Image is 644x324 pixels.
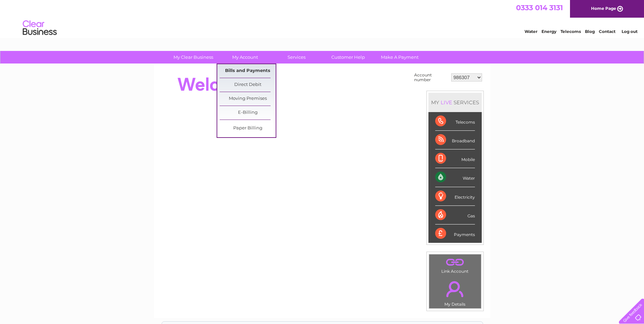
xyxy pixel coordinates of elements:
[220,64,276,78] a: Bills and Payments
[585,29,595,34] a: Blog
[217,51,273,64] a: My Account
[22,18,57,38] img: logo.png
[431,277,479,301] a: .
[622,29,638,34] a: Log out
[599,29,615,34] a: Contact
[372,51,428,64] a: Make A Payment
[435,149,475,168] div: Mobile
[429,275,481,309] td: My Details
[162,4,483,33] div: Clear Business is a trading name of Verastar Limited (registered in [GEOGRAPHIC_DATA] No. 3667643...
[220,78,276,92] a: Direct Debit
[435,224,475,243] div: Payments
[435,112,475,131] div: Telecoms
[269,51,325,64] a: Services
[525,29,537,34] a: Water
[429,254,481,275] td: Link Account
[516,3,563,12] a: 0333 014 3131
[435,168,475,187] div: Water
[435,187,475,206] div: Electricity
[220,106,276,120] a: E-Billing
[320,51,376,64] a: Customer Help
[165,51,221,64] a: My Clear Business
[435,206,475,224] div: Gas
[431,256,479,268] a: .
[560,29,581,34] a: Telecoms
[220,122,276,135] a: Paper Billing
[412,71,449,84] td: Account number
[435,131,475,149] div: Broadband
[541,29,556,34] a: Energy
[220,92,276,106] a: Moving Premises
[428,93,482,112] div: MY SERVICES
[439,99,454,106] div: LIVE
